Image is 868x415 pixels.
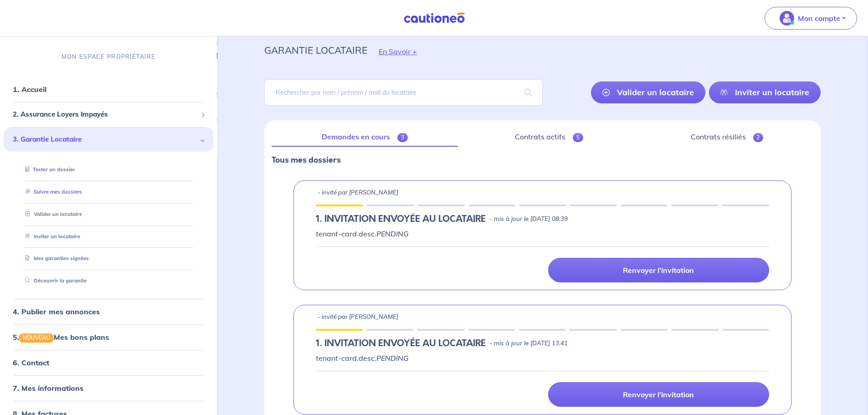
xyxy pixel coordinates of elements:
[13,134,197,145] span: 3. Garantie Locataire
[272,128,457,147] a: Demandes en cours3
[13,307,100,316] a: 4. Publier mes annonces
[798,13,840,24] p: Mon compte
[780,11,794,26] img: illu_account_valid_menu.svg
[548,258,769,282] a: Renvoyer l'invitation
[15,207,202,222] div: Valider un locataire
[62,52,155,61] p: MON ESPACE PROPRIÉTAIRE
[400,12,468,24] img: Cautioneo
[13,109,197,120] span: 2. Assurance Loyers Impayés
[13,384,83,393] a: 7. Mes informations
[641,128,813,147] a: Contrats résiliés2
[367,38,428,65] button: En Savoir +
[765,7,857,30] button: illu_account_valid_menu.svgMon compte
[21,166,75,173] a: Tester un dossier
[4,354,213,372] div: 6. Contact
[15,251,202,266] div: Mes garanties signées
[591,82,705,103] a: Valider un locataire
[709,82,821,103] a: Inviter un locataire
[316,353,769,364] p: tenant-card.desc.PENDING
[264,42,367,58] p: garantie locataire
[573,133,583,142] span: 5
[318,188,398,197] p: - invité par [PERSON_NAME]
[316,338,769,349] div: state: PENDING, Context: IN-LANDLORD
[318,313,398,322] p: - invité par [PERSON_NAME]
[623,266,694,275] p: Renvoyer l'invitation
[514,80,543,105] span: search
[4,127,213,152] div: 3. Garantie Locataire
[21,255,89,261] a: Mes garanties signées
[15,229,202,244] div: Inviter un locataire
[4,80,213,98] div: 1. Accueil
[272,154,813,166] p: Tous mes dossiers
[21,277,87,284] a: Découvrir la garantie
[548,382,769,407] a: Renvoyer l'invitation
[15,162,202,177] div: Tester un dossier
[21,189,82,195] a: Suivre mes dossiers
[13,333,109,342] a: 5.NOUVEAUMes bons plans
[21,211,82,217] a: Valider un locataire
[4,328,213,346] div: 5.NOUVEAUMes bons plans
[753,133,764,142] span: 2
[489,339,568,348] p: - mis à jour le [DATE] 13:41
[264,79,542,106] input: Rechercher par nom / prénom / mail du locataire
[4,302,213,321] div: 4. Publier mes annonces
[397,133,408,142] span: 3
[13,85,46,94] a: 1. Accueil
[316,338,486,349] h5: 1.︎ INVITATION ENVOYÉE AU LOCATAIRE
[623,390,694,399] p: Renvoyer l'invitation
[489,215,568,224] p: - mis à jour le [DATE] 08:39
[4,379,213,397] div: 7. Mes informations
[316,228,769,239] p: tenant-card.desc.PENDING
[465,128,633,147] a: Contrats actifs5
[15,273,202,288] div: Découvrir la garantie
[15,184,202,200] div: Suivre mes dossiers
[4,106,213,123] div: 2. Assurance Loyers Impayés
[13,358,49,367] a: 6. Contact
[316,214,486,225] h5: 1.︎ INVITATION ENVOYÉE AU LOCATAIRE
[21,233,80,240] a: Inviter un locataire
[316,214,769,225] div: state: PENDING, Context: IN-LANDLORD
